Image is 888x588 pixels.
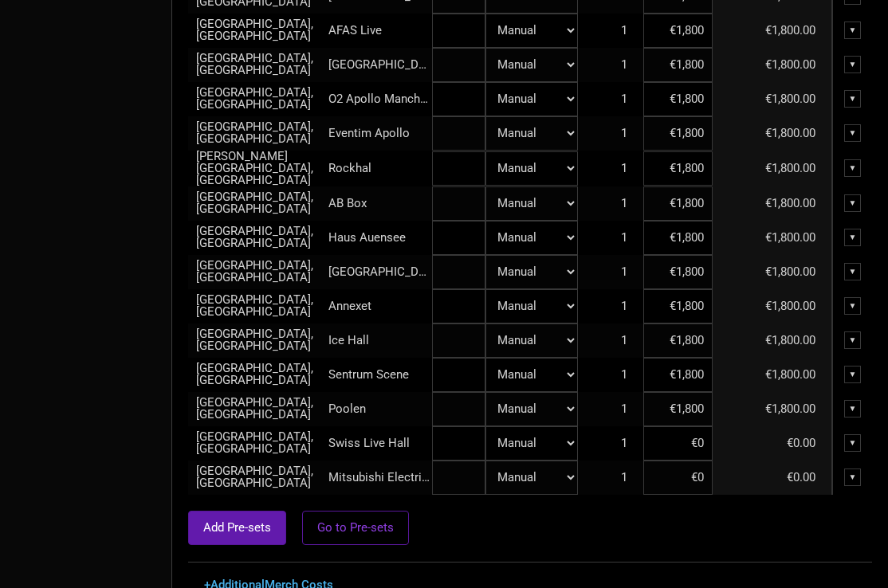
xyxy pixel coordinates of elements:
[188,82,328,116] td: [GEOGRAPHIC_DATA], [GEOGRAPHIC_DATA]
[844,400,862,417] div: ▼
[713,116,832,151] td: €1,800.00
[328,323,432,358] td: Ice Hall
[188,48,328,82] td: [GEOGRAPHIC_DATA], [GEOGRAPHIC_DATA]
[328,426,432,461] td: Swiss Live Hall
[621,299,643,313] span: 1
[713,426,832,461] td: €0.00
[621,23,643,37] span: 1
[302,511,409,545] button: Go to Pre-sets
[844,90,862,108] div: ▼
[844,229,862,246] div: ▼
[621,92,643,106] span: 1
[328,151,432,186] td: Rockhal
[844,468,862,486] div: ▼
[328,289,432,323] td: Annexet
[328,392,432,426] td: Poolen
[844,263,862,280] div: ▼
[713,323,832,358] td: €1,800.00
[844,194,862,212] div: ▼
[621,436,643,450] span: 1
[328,358,432,392] td: Sentrum Scene
[713,14,832,48] td: €1,800.00
[713,82,832,116] td: €1,800.00
[188,358,328,392] td: [GEOGRAPHIC_DATA], [GEOGRAPHIC_DATA]
[713,255,832,289] td: €1,800.00
[713,358,832,392] td: €1,800.00
[328,116,432,151] td: Eventim Apollo
[188,392,328,426] td: [GEOGRAPHIC_DATA], [GEOGRAPHIC_DATA]
[188,426,328,461] td: [GEOGRAPHIC_DATA], [GEOGRAPHIC_DATA]
[844,434,862,452] div: ▼
[328,255,432,289] td: [GEOGRAPHIC_DATA]
[328,14,432,48] td: AFAS Live
[188,151,328,186] td: [PERSON_NAME][GEOGRAPHIC_DATA], [GEOGRAPHIC_DATA]
[713,151,832,186] td: €1,800.00
[328,221,432,255] td: Haus Auensee
[844,331,862,349] div: ▼
[621,57,643,72] span: 1
[713,186,832,221] td: €1,800.00
[317,520,394,535] span: Go to Pre-sets
[621,402,643,416] span: 1
[713,392,832,426] td: €1,800.00
[621,470,643,484] span: 1
[188,255,328,289] td: [GEOGRAPHIC_DATA], [GEOGRAPHIC_DATA]
[713,289,832,323] td: €1,800.00
[844,124,862,142] div: ▼
[713,48,832,82] td: €1,800.00
[621,265,643,279] span: 1
[188,323,328,358] td: [GEOGRAPHIC_DATA], [GEOGRAPHIC_DATA]
[188,221,328,255] td: [GEOGRAPHIC_DATA], [GEOGRAPHIC_DATA]
[188,116,328,151] td: [GEOGRAPHIC_DATA], [GEOGRAPHIC_DATA]
[844,56,862,73] div: ▼
[621,126,643,140] span: 1
[328,82,432,116] td: O2 Apollo Manchester
[621,367,643,382] span: 1
[844,22,862,39] div: ▼
[328,48,432,82] td: [GEOGRAPHIC_DATA]
[188,289,328,323] td: [GEOGRAPHIC_DATA], [GEOGRAPHIC_DATA]
[188,461,328,495] td: [GEOGRAPHIC_DATA], [GEOGRAPHIC_DATA]
[621,196,643,210] span: 1
[328,186,432,221] td: AB Box
[621,230,643,245] span: 1
[188,186,328,221] td: [GEOGRAPHIC_DATA], [GEOGRAPHIC_DATA]
[713,461,832,495] td: €0.00
[844,297,862,315] div: ▼
[188,14,328,48] td: [GEOGRAPHIC_DATA], [GEOGRAPHIC_DATA]
[328,461,432,495] td: Mitsubishi Electric all
[713,221,832,255] td: €1,800.00
[188,511,286,545] button: Add Pre-sets
[621,333,643,347] span: 1
[844,366,862,383] div: ▼
[203,520,271,535] span: Add Pre-sets
[844,159,862,177] div: ▼
[621,161,643,175] span: 1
